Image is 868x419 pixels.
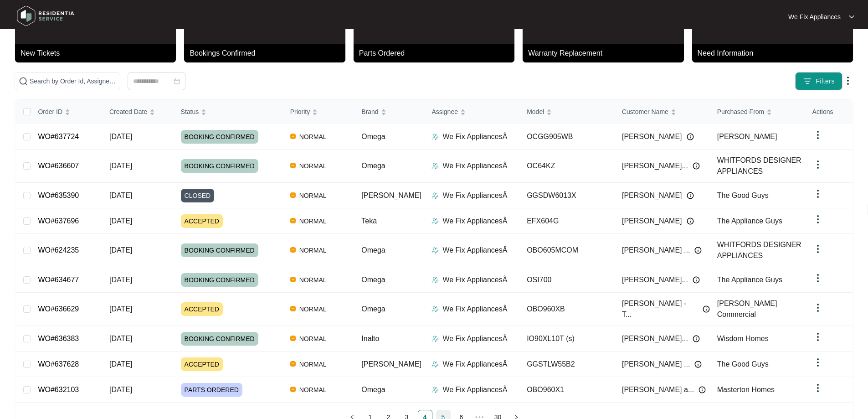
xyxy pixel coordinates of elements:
img: dropdown arrow [812,302,823,313]
span: [PERSON_NAME] ... [622,359,690,370]
img: Vercel Logo [290,387,296,392]
span: Omega [361,276,385,284]
span: Wisdom Homes [717,335,769,342]
img: dropdown arrow [812,188,823,199]
img: filter icon [803,77,812,86]
th: Brand [354,100,424,124]
img: Info icon [687,192,694,199]
a: WO#637696 [38,217,79,225]
span: [PERSON_NAME] a... [622,384,694,395]
span: BOOKING CONFIRMED [181,130,258,144]
span: BOOKING CONFIRMED [181,273,258,287]
img: residentia service logo [14,2,77,30]
p: We Fix AppliancesÂ [442,160,507,171]
img: search-icon [19,77,28,86]
input: Search by Order Id, Assignee Name, Customer Name, Brand and Model [30,76,116,86]
span: CLOSED [181,189,215,202]
span: Teka [361,217,377,225]
span: [PERSON_NAME] ... [622,245,690,256]
span: [PERSON_NAME] [622,190,682,201]
img: dropdown arrow [812,383,823,393]
img: Vercel Logo [290,306,296,311]
img: dropdown arrow [812,243,823,254]
span: [DATE] [109,386,132,393]
span: WHITFORDS DESIGNER APPLIANCES [717,241,801,259]
span: Filters [816,77,835,86]
th: Created Date [102,100,174,124]
span: Priority [290,107,310,117]
span: [DATE] [109,276,132,284]
a: WO#634677 [38,276,79,284]
span: Omega [361,162,385,170]
th: Actions [805,100,853,124]
span: BOOKING CONFIRMED [181,332,258,346]
span: NORMAL [296,160,330,171]
span: Purchased From [717,107,764,117]
a: WO#637724 [38,133,79,140]
button: filter iconFilters [795,72,842,90]
span: ACCEPTED [181,214,223,228]
span: BOOKING CONFIRMED [181,159,258,173]
span: Customer Name [622,107,668,117]
p: We Fix AppliancesÂ [442,384,507,395]
span: The Appliance Guys [717,217,782,225]
span: NORMAL [296,216,330,227]
p: We Fix AppliancesÂ [442,333,507,344]
span: Omega [361,246,385,254]
img: Assigner Icon [431,217,439,225]
img: Assigner Icon [431,276,439,284]
span: [DATE] [109,246,132,254]
img: Info icon [693,335,700,342]
span: [DATE] [109,305,132,313]
img: Vercel Logo [290,134,296,139]
span: Masterton Homes [717,386,775,393]
span: NORMAL [296,384,330,395]
td: EFX604G [519,208,615,234]
span: WHITFORDS DESIGNER APPLIANCES [717,156,801,175]
img: Assigner Icon [431,133,439,140]
span: ACCEPTED [181,302,223,316]
span: NORMAL [296,333,330,344]
img: dropdown arrow [812,273,823,284]
span: [PERSON_NAME] [361,191,421,199]
p: We Fix Appliances [788,12,841,21]
span: Status [181,107,199,117]
img: dropdown arrow [842,75,853,86]
p: Need Information [698,48,853,59]
img: Info icon [693,276,700,284]
a: WO#635390 [38,191,79,199]
span: [PERSON_NAME] [361,360,421,368]
th: Model [519,100,615,124]
img: Assigner Icon [431,335,439,342]
img: Info icon [699,386,706,393]
a: WO#632103 [38,386,79,393]
img: dropdown arrow [812,129,823,140]
span: Model [527,107,544,117]
td: OBO960X1 [519,377,615,403]
span: Omega [361,386,385,393]
span: NORMAL [296,131,330,142]
td: OCGG905WB [519,124,615,150]
p: Bookings Confirmed [190,48,345,59]
td: OSI700 [519,267,615,293]
span: [PERSON_NAME]... [622,160,688,171]
th: Order ID [31,100,102,124]
span: [DATE] [109,360,132,368]
p: We Fix AppliancesÂ [442,274,507,285]
img: dropdown arrow [812,331,823,342]
p: We Fix AppliancesÂ [442,245,507,256]
th: Assignee [424,100,519,124]
p: Parts Ordered [359,48,514,59]
img: Vercel Logo [290,192,296,198]
span: The Good Guys [717,191,769,199]
th: Customer Name [615,100,710,124]
img: Info icon [687,133,694,140]
p: We Fix AppliancesÂ [442,359,507,370]
img: Vercel Logo [290,361,296,367]
span: NORMAL [296,304,330,315]
span: [DATE] [109,335,132,342]
td: IO90XL10T (s) [519,326,615,352]
span: [PERSON_NAME]... [622,333,688,344]
img: dropdown arrow [812,159,823,170]
img: Info icon [687,217,694,225]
